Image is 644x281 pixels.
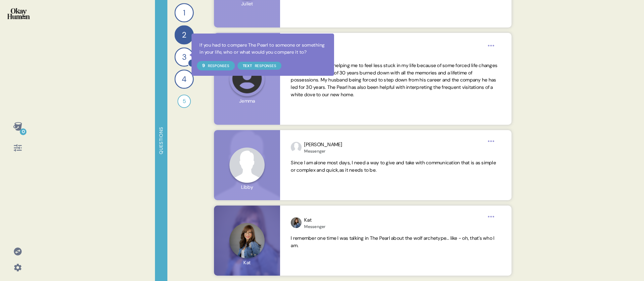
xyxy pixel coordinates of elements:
img: profilepic_24782315494764837.jpg [291,217,302,228]
span: The Pearl has been helping me to feel less stuck in my life because of some forced life changes t... [291,62,497,98]
span: Since I am alone most days, I need a way to give and take with communication that is as simple or... [291,160,496,173]
div: Messenger [304,224,325,229]
img: l1ibTKarBSWXLOhlfT5LxFP+OttMJpPJZDKZTCbz9PgHEggSPYjZSwEAAAAASUVORK5CYII= [291,45,302,55]
div: [PERSON_NAME] [304,141,342,149]
div: Messenger [304,149,342,154]
div: Jemma [304,44,329,51]
div: 2 [174,25,194,44]
div: Okay Human [304,51,329,57]
div: 1 [174,3,194,22]
div: 3 [174,47,194,66]
div: 0 [20,128,26,135]
div: Kat [304,216,325,224]
img: okayhuman.3b1b6348.png [7,8,30,19]
img: profilepic_24522342544059709.jpg [291,142,302,153]
span: I remember one time I was talking in The Pearl about the wolf archetype… like - oh, that’s who I am. [291,235,494,248]
div: 4 [174,69,194,89]
div: 5 [177,95,191,108]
